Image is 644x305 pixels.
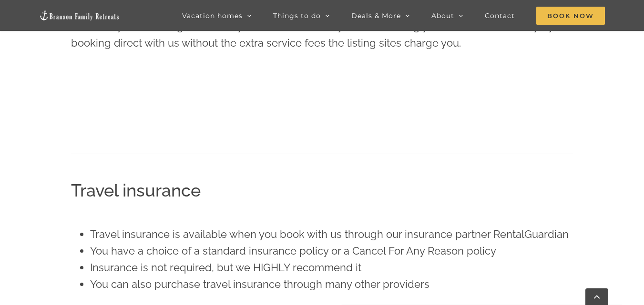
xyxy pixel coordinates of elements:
[90,276,573,293] li: You can also purchase travel insurance through many other providers
[71,178,573,202] h2: Travel insurance
[39,10,120,21] img: Branson Family Retreats Logo
[90,226,573,243] li: Travel insurance is available when you book with us through our insurance partner RentalGuardian
[431,12,454,19] span: About
[182,12,243,19] span: Vacation homes
[536,7,605,25] span: Book Now
[90,243,573,259] li: You have a choice of a standard insurance policy or a Cancel For Any Reason policy
[485,12,515,19] span: Contact
[351,12,401,19] span: Deals & More
[90,259,573,276] li: Insurance is not required, but we HIGHLY recommend it
[71,71,573,125] iframe: Branson search - Availability/Property Search Widget
[273,12,321,19] span: Things to do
